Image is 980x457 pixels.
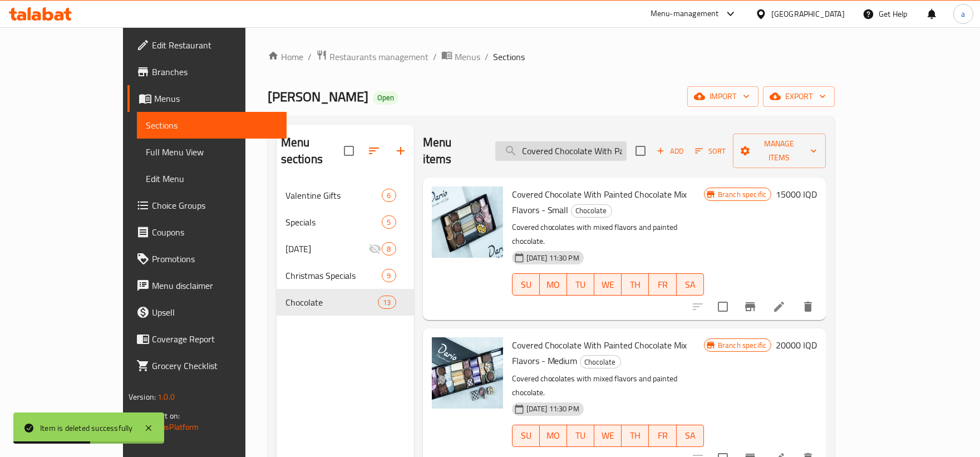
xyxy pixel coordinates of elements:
[40,422,133,434] div: Item is deleted successfully
[382,242,396,255] div: items
[512,273,540,296] button: SU
[544,427,563,444] span: MO
[368,242,382,255] svg: Inactive section
[713,189,771,200] span: Branch specific
[154,92,278,105] span: Menus
[316,50,429,64] a: Restaurants management
[152,225,278,239] span: Coupons
[127,272,287,299] a: Menu disclaimer
[687,86,759,107] button: import
[653,427,672,444] span: FR
[681,427,700,444] span: SA
[512,425,540,447] button: SU
[152,359,278,372] span: Grocery Checklist
[277,289,414,316] div: Chocolate13
[285,269,382,282] span: Christmas Specials
[378,297,395,308] span: 13
[711,295,735,318] span: Select to update
[629,139,652,163] span: Select section
[599,277,617,293] span: WE
[485,50,489,63] li: /
[522,404,584,414] span: [DATE] 11:30 PM
[580,356,620,368] span: Chocolate
[540,425,567,447] button: MO
[713,340,771,351] span: Branch specific
[512,186,687,218] span: Covered Chocolate With Painted Chocolate Mix Flavors - Small
[285,296,378,309] span: Chocolate
[146,145,278,159] span: Full Menu View
[373,91,398,105] div: Open
[493,50,525,63] span: Sections
[127,32,287,58] a: Edit Restaurant
[776,337,817,353] h6: 20000 IQD
[127,245,287,272] a: Promotions
[423,134,482,168] h2: Menu items
[649,273,676,296] button: FR
[127,219,287,245] a: Coupons
[382,271,395,281] span: 9
[152,332,278,346] span: Coverage Report
[572,277,590,293] span: TU
[696,90,750,104] span: import
[771,8,845,20] div: [GEOGRAPHIC_DATA]
[737,293,764,320] button: Branch-specific-item
[268,84,368,109] span: [PERSON_NAME]
[137,165,287,192] a: Edit Menu
[517,277,535,293] span: SU
[567,273,594,296] button: TU
[622,425,649,447] button: TH
[572,427,590,444] span: TU
[152,65,278,78] span: Branches
[382,269,396,282] div: items
[512,220,704,248] p: Covered chocolates with mixed flavors and painted chocolate.
[277,178,414,320] nav: Menu sections
[277,182,414,209] div: Valentine Gifts6
[157,390,175,404] span: 1.0.0
[127,326,287,352] a: Coverage Report
[441,50,480,64] a: Menus
[277,262,414,289] div: Christmas Specials9
[522,253,584,263] span: [DATE] 11:30 PM
[572,204,612,217] span: Chocolate
[763,86,835,107] button: export
[268,50,835,64] nav: breadcrumb
[146,119,278,132] span: Sections
[387,137,414,164] button: Add section
[626,277,644,293] span: TH
[776,186,817,202] h6: 15000 IQD
[285,215,382,229] span: Specials
[432,337,503,409] img: Covered Chocolate With Painted Chocolate Mix Flavors - Medium
[382,215,396,229] div: items
[137,112,287,139] a: Sections
[677,425,704,447] button: SA
[652,142,688,160] span: Add item
[677,273,704,296] button: SA
[433,50,437,63] li: /
[152,199,278,212] span: Choice Groups
[692,142,728,160] button: Sort
[544,277,563,293] span: MO
[742,137,817,165] span: Manage items
[285,242,369,255] div: Ramazan
[329,50,429,63] span: Restaurants management
[432,186,503,258] img: Covered Chocolate With Painted Chocolate Mix Flavors - Small
[277,209,414,235] div: Specials5
[308,50,312,63] li: /
[772,90,826,104] span: export
[681,277,700,293] span: SA
[152,252,278,266] span: Promotions
[373,93,398,102] span: Open
[961,8,965,20] span: a
[655,145,685,158] span: Add
[382,189,396,202] div: items
[733,134,826,168] button: Manage items
[337,139,361,163] span: Select all sections
[129,409,180,423] span: Get support on:
[599,427,617,444] span: WE
[512,372,704,400] p: Covered chocolates with mixed flavors and painted chocolate.
[622,273,649,296] button: TH
[281,134,344,168] h2: Menu sections
[137,139,287,165] a: Full Menu View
